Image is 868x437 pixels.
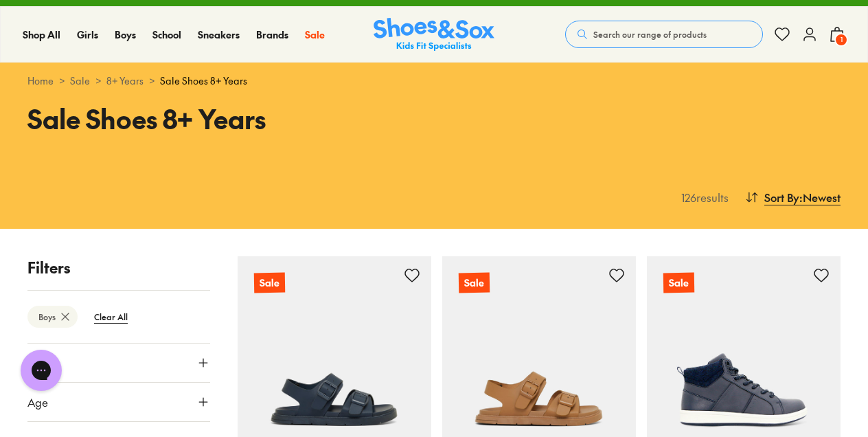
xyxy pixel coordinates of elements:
[676,189,729,205] p: 126 results
[83,304,139,329] btn: Clear All
[27,74,54,88] a: Home
[764,189,799,205] span: Sort By
[27,74,841,88] div: > > >
[106,74,144,88] a: 8+ Years
[829,19,845,49] button: 1
[256,27,288,42] a: Brands
[77,27,98,41] span: Girls
[27,256,210,279] p: Filters
[27,344,210,382] button: Brand
[565,21,763,48] button: Search our range of products
[745,182,841,212] button: Sort By:Newest
[254,273,285,293] p: Sale
[115,27,136,41] span: Boys
[27,383,210,421] button: Age
[23,27,60,41] span: Shop All
[305,27,325,42] a: Sale
[27,306,78,328] btn: Boys
[27,99,418,138] h1: Sale Shoes 8+ Years
[459,273,490,293] p: Sale
[77,27,98,42] a: Girls
[70,74,90,88] a: Sale
[374,18,494,52] img: SNS_Logo_Responsive.svg
[160,74,247,88] span: Sale Shoes 8+ Years
[305,27,325,41] span: Sale
[834,33,848,47] span: 1
[799,189,841,205] span: : Newest
[27,394,48,410] span: Age
[152,27,181,41] span: School
[593,28,707,41] span: Search our range of products
[198,27,240,42] a: Sneakers
[115,27,136,42] a: Boys
[23,27,60,42] a: Shop All
[374,18,494,52] a: Shoes & Sox
[256,27,288,41] span: Brands
[663,273,694,293] p: Sale
[14,345,69,396] iframe: Gorgias live chat messenger
[198,27,240,41] span: Sneakers
[152,27,181,42] a: School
